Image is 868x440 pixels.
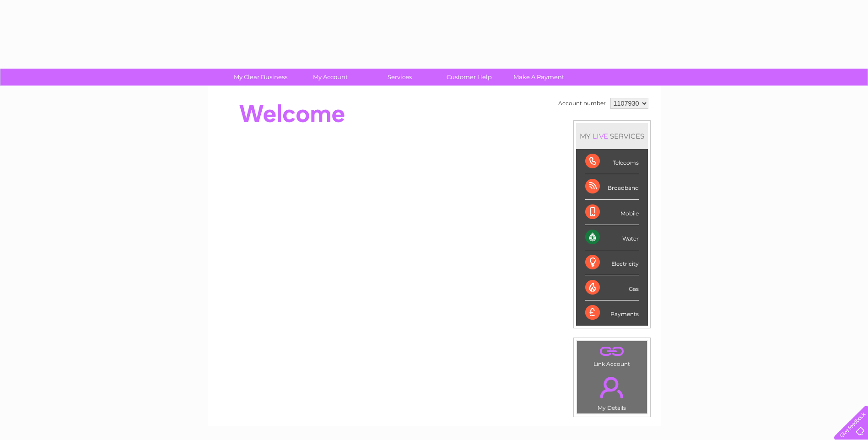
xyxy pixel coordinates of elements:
a: . [579,371,645,403]
td: Account number [556,96,608,111]
div: Water [585,225,639,250]
div: MY SERVICES [576,123,648,149]
td: Link Account [577,341,647,370]
div: LIVE [591,132,610,140]
td: My Details [577,369,647,414]
div: Telecoms [585,149,639,174]
a: Services [362,69,437,86]
a: My Account [292,69,368,86]
div: Broadband [585,174,639,199]
a: Make A Payment [501,69,577,86]
a: . [579,343,645,360]
div: Gas [585,275,639,300]
div: Electricity [585,250,639,275]
div: Mobile [585,200,639,225]
a: My Clear Business [223,69,298,86]
div: Payments [585,300,639,325]
a: Customer Help [431,69,507,86]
